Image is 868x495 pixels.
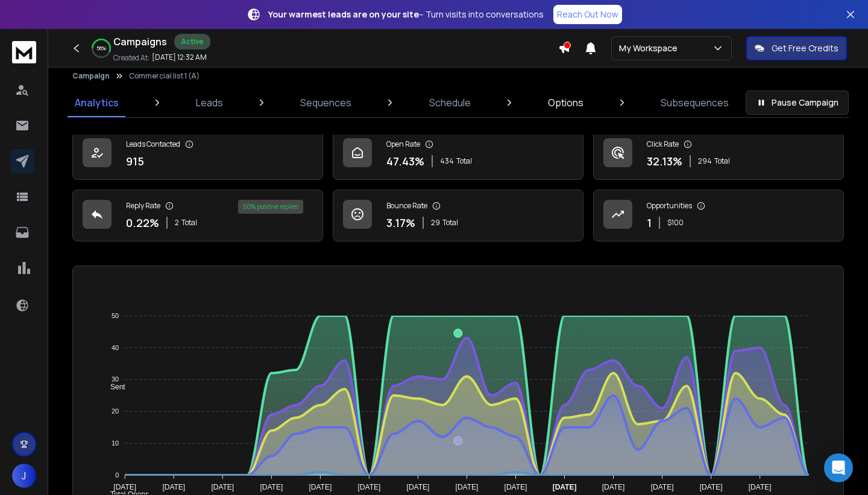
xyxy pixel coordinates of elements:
p: [DATE] 12:32 AM [152,53,207,62]
div: Open Intercom Messenger [824,453,853,482]
div: 50 % positive replies [238,200,303,214]
tspan: 0 [115,471,119,479]
a: Subsequences [653,88,736,117]
button: Campaign [72,71,110,81]
tspan: 10 [112,439,119,447]
button: J [12,464,36,488]
span: Total [456,156,472,166]
tspan: [DATE] [749,483,772,491]
a: Leads Contacted915 [72,128,323,180]
tspan: [DATE] [505,483,527,491]
tspan: [DATE] [163,483,186,491]
tspan: [DATE] [358,483,381,491]
span: Total [181,218,197,228]
span: Total [442,218,458,228]
tspan: 30 [112,375,119,383]
tspan: [DATE] [309,483,332,491]
tspan: [DATE] [212,483,234,491]
p: 0.22 % [126,214,159,231]
p: Get Free Credits [772,42,838,54]
p: 32.13 % [647,153,682,170]
p: 915 [126,153,144,170]
p: $ 100 [667,218,684,228]
span: Sent [101,383,125,391]
h1: Campaigns [113,34,167,49]
p: Reply Rate [126,201,160,211]
p: Bounce Rate [386,201,427,211]
tspan: 40 [112,344,119,351]
tspan: [DATE] [700,483,723,491]
p: 47.43 % [386,153,424,170]
tspan: [DATE] [407,483,430,491]
span: 294 [698,156,712,166]
p: Commercial list 1 (A) [129,71,200,81]
p: Sequences [300,95,351,110]
span: 434 [440,156,454,166]
strong: Your warmest leads are on your site [268,8,419,20]
p: Open Rate [386,139,420,149]
tspan: [DATE] [651,483,674,491]
span: 2 [175,218,179,228]
img: logo [12,41,36,63]
a: Sequences [293,88,359,117]
tspan: 50 [112,312,119,319]
p: – Turn visits into conversations [268,8,544,21]
tspan: [DATE] [553,483,577,491]
p: Created At: [113,53,149,63]
button: Pause Campaign [746,91,849,115]
p: Leads Contacted [126,139,180,149]
p: Analytics [75,95,119,110]
tspan: 20 [112,407,119,415]
a: Reach Out Now [553,5,622,24]
a: Opportunities1$100 [593,190,844,241]
tspan: [DATE] [114,483,137,491]
a: Leads [189,88,230,117]
span: Total [714,156,730,166]
a: Schedule [422,88,478,117]
a: Analytics [68,88,126,117]
p: My Workspace [619,42,682,54]
p: 56 % [96,45,106,52]
p: 1 [647,214,652,231]
a: Click Rate32.13%294Total [593,128,844,180]
p: Opportunities [647,201,692,211]
tspan: [DATE] [260,483,283,491]
span: 29 [431,218,440,228]
a: Options [541,88,591,117]
tspan: [DATE] [456,483,479,491]
p: Schedule [429,95,471,110]
button: Get Free Credits [746,36,847,60]
a: Reply Rate0.22%2Total50% positive replies [72,190,323,241]
p: Subsequences [661,95,729,110]
p: Click Rate [647,139,679,149]
p: 3.17 % [386,214,415,231]
p: Options [548,95,583,110]
a: Bounce Rate3.17%29Total [333,190,583,241]
tspan: [DATE] [602,483,625,491]
p: Leads [196,95,223,110]
a: Open Rate47.43%434Total [333,128,583,180]
p: Reach Out Now [557,8,618,21]
div: Active [174,34,210,49]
